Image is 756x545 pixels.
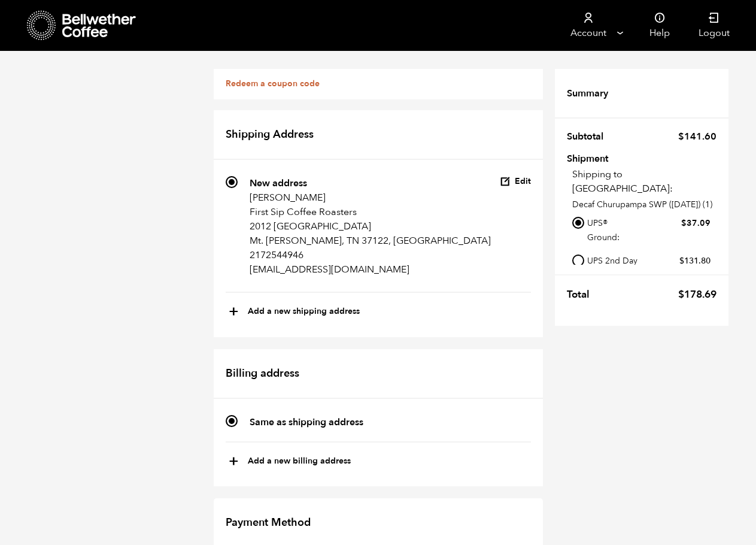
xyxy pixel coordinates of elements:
[681,217,687,229] span: $
[679,255,684,267] span: $
[678,287,684,301] span: $
[567,154,636,162] th: Shipment
[214,349,543,399] h2: Billing address
[229,302,239,322] span: +
[587,215,710,245] label: UPS® Ground:
[678,287,716,301] bdi: 178.69
[572,198,716,211] p: Decaf Churupampa SWP ([DATE]) (1)
[250,416,363,429] strong: Same as shipping address
[572,167,716,196] p: Shipping to [GEOGRAPHIC_DATA]:
[567,281,597,308] th: Total
[500,176,531,187] button: Edit
[250,262,491,277] p: [EMAIL_ADDRESS][DOMAIN_NAME]
[229,452,239,472] span: +
[678,130,684,143] span: $
[226,415,238,427] input: Same as shipping address
[681,217,711,229] bdi: 37.09
[250,248,491,262] p: 2172544946
[679,255,711,267] bdi: 131.80
[678,130,716,143] bdi: 141.60
[250,205,491,219] p: First Sip Coffee Roasters
[214,110,543,161] h2: Shipping Address
[587,253,710,283] label: UPS 2nd Day Air®:
[250,234,491,248] p: Mt. [PERSON_NAME], TN 37122, [GEOGRAPHIC_DATA]
[229,302,360,322] button: +Add a new shipping address
[567,81,615,106] th: Summary
[250,177,307,190] strong: New address
[250,190,491,205] p: [PERSON_NAME]
[226,78,320,89] a: Redeem a coupon code
[250,219,491,234] p: 2012 [GEOGRAPHIC_DATA]
[226,176,238,188] input: New address [PERSON_NAME] First Sip Coffee Roasters 2012 [GEOGRAPHIC_DATA] Mt. [PERSON_NAME], TN ...
[229,452,351,472] button: +Add a new billing address
[567,124,611,149] th: Subtotal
